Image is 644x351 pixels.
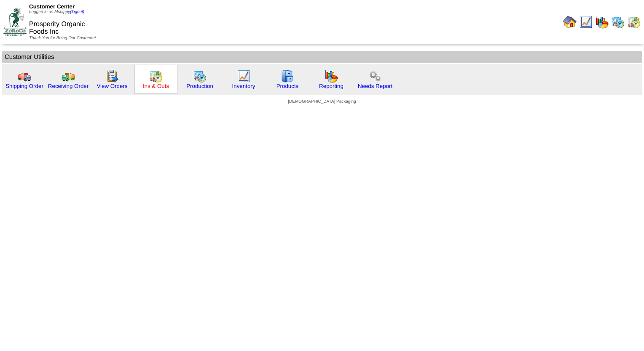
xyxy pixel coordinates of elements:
img: workorder.gif [105,69,119,83]
img: calendarprod.gif [193,69,207,83]
a: View Orders [97,83,127,89]
a: Receiving Order [48,83,89,89]
span: Customer Center [29,3,75,10]
a: Products [276,83,299,89]
a: Ins & Outs [143,83,169,89]
img: truck2.gif [62,69,75,83]
a: Reporting [319,83,343,89]
a: (logout) [70,10,84,14]
img: home.gif [563,15,577,29]
span: Logged in as Mshippy [29,10,84,14]
img: line_graph.gif [579,15,593,29]
img: workflow.png [368,69,382,83]
img: ZoRoCo_Logo(Green%26Foil)%20jpg.webp [3,8,27,36]
a: Needs Report [358,83,392,89]
a: Inventory [232,83,255,89]
span: Thank You for Being Our Customer! [29,36,96,40]
img: cabinet.gif [281,69,294,83]
span: [DEMOGRAPHIC_DATA] Packaging [288,99,356,104]
img: calendarinout.gif [149,69,163,83]
img: line_graph.gif [237,69,250,83]
img: calendarinout.gif [627,15,641,29]
a: Production [186,83,213,89]
span: Prosperity Organic Foods Inc [29,21,85,35]
img: calendarprod.gif [611,15,625,29]
td: Customer Utilities [2,51,642,63]
img: graph.gif [325,69,338,83]
img: truck.gif [18,69,31,83]
img: graph.gif [595,15,609,29]
a: Shipping Order [5,83,43,89]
